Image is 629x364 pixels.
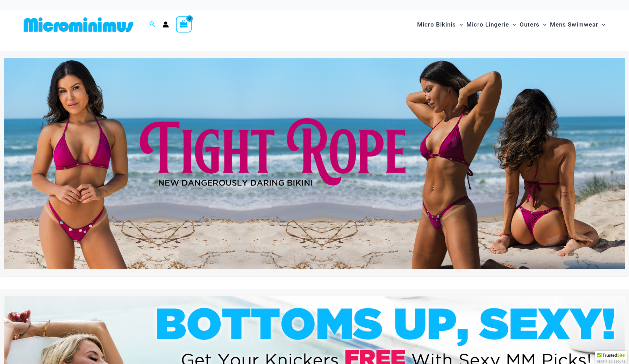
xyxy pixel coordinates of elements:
[550,16,598,34] span: Mens Swimwear
[414,13,608,36] nav: Site Navigation
[4,58,625,269] img: Tight Rope Pink Bikini
[520,16,539,34] span: Outers
[163,21,169,28] a: Account icon link
[539,16,546,34] span: Menu Toggle
[415,14,465,35] a: Micro BikinisMenu ToggleMenu Toggle
[518,14,548,35] a: OutersMenu ToggleMenu Toggle
[176,16,192,32] a: View Shopping Cart, empty
[21,17,136,32] img: MM SHOP LOGO FLAT
[509,16,516,34] span: Menu Toggle
[598,16,605,34] span: Menu Toggle
[595,351,627,364] div: TrustedSite Certified
[466,16,509,34] span: Micro Lingerie
[149,20,156,29] a: Search icon link
[465,14,518,35] a: Micro LingerieMenu ToggleMenu Toggle
[548,14,607,35] a: Mens SwimwearMenu ToggleMenu Toggle
[417,16,456,34] span: Micro Bikinis
[456,16,463,34] span: Menu Toggle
